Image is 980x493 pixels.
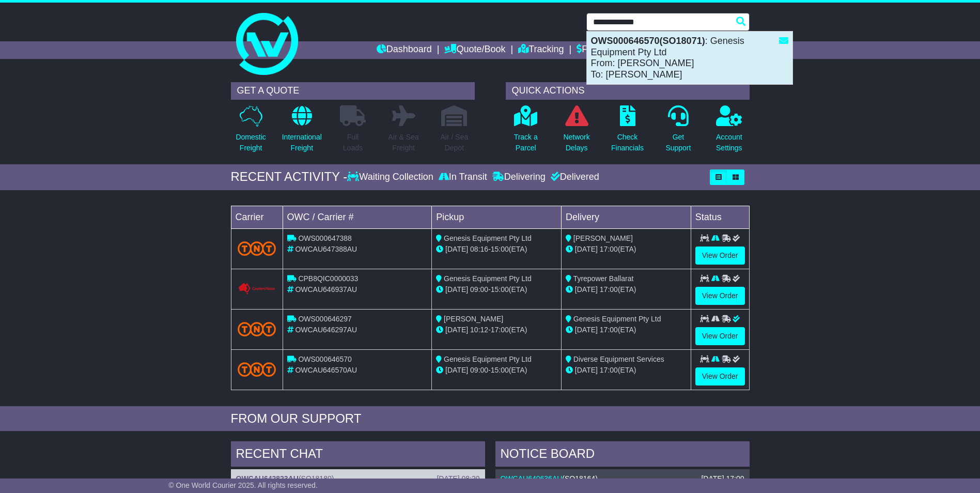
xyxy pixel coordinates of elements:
a: CheckFinancials [611,105,644,159]
td: Pickup [432,206,562,228]
span: 15:00 [491,245,509,253]
td: Status [691,206,749,228]
span: [DATE] [445,326,468,334]
div: - (ETA) [436,365,557,376]
span: OWCAU646570AU [295,366,357,374]
span: OWCAU646937AU [295,285,357,294]
div: - (ETA) [436,244,557,255]
p: Air / Sea Depot [441,132,469,153]
p: Track a Parcel [514,132,538,153]
span: 17:00 [600,285,618,294]
a: OWCAU642823AU [236,474,299,483]
span: [DATE] [575,366,598,374]
span: 08:16 [470,245,488,253]
p: International Freight [282,132,322,153]
div: [DATE] 08:20 [437,474,479,483]
a: View Order [695,287,745,305]
a: DomesticFreight [235,105,266,159]
div: (ETA) [566,365,687,376]
div: In Transit [436,172,490,183]
span: 15:00 [491,366,509,374]
div: QUICK ACTIONS [506,82,750,100]
span: Genesis Equipment Pty Ltd [573,315,661,323]
a: GetSupport [665,105,691,159]
span: 17:00 [600,326,618,334]
span: Genesis Equipment Pty Ltd [444,355,532,363]
img: TNT_Domestic.png [238,241,276,255]
a: Financials [577,41,624,59]
div: NOTICE BOARD [495,441,750,469]
span: 17:00 [600,366,618,374]
a: Track aParcel [514,105,538,159]
span: OWCAU647388AU [295,245,357,253]
div: (ETA) [566,284,687,295]
p: Domestic Freight [236,132,266,153]
div: [DATE] 17:00 [701,474,744,483]
span: 17:00 [600,245,618,253]
span: SO18180 [301,474,332,483]
span: [PERSON_NAME] [444,315,503,323]
a: NetworkDelays [563,105,590,159]
a: View Order [695,327,745,345]
span: CPB8QIC0000033 [298,274,358,283]
td: OWC / Carrier # [283,206,432,228]
img: TNT_Domestic.png [238,362,276,376]
span: © One World Courier 2025. All rights reserved. [168,481,318,489]
div: ( ) [501,474,744,483]
div: RECENT CHAT [231,441,485,469]
div: Delivered [548,172,599,183]
a: View Order [695,246,745,265]
strong: OWS000646570(SO18071) [591,36,705,46]
span: [DATE] [445,285,468,294]
p: Check Financials [611,132,644,153]
a: InternationalFreight [282,105,322,159]
div: GET A QUOTE [231,82,475,100]
p: Network Delays [563,132,589,153]
td: Carrier [231,206,283,228]
a: OWCAU640636AU [501,474,563,483]
span: 09:00 [470,285,488,294]
span: [DATE] [575,245,598,253]
div: Delivering [490,172,548,183]
span: SO18164 [565,474,595,483]
span: [DATE] [575,285,598,294]
p: Full Loads [340,132,366,153]
div: (ETA) [566,244,687,255]
div: : Genesis Equipment Pty Ltd From: [PERSON_NAME] To: [PERSON_NAME] [587,32,792,84]
span: 17:00 [491,326,509,334]
div: FROM OUR SUPPORT [231,411,750,426]
a: Quote/Book [444,41,505,59]
p: Account Settings [716,132,742,153]
span: [DATE] [445,366,468,374]
span: [PERSON_NAME] [573,234,633,242]
a: Dashboard [377,41,432,59]
td: Delivery [561,206,691,228]
span: OWS000647388 [298,234,352,242]
span: OWS000646570 [298,355,352,363]
span: [DATE] [445,245,468,253]
p: Get Support [665,132,691,153]
div: - (ETA) [436,284,557,295]
img: GetCarrierServiceLogo [238,283,276,295]
span: OWS000646297 [298,315,352,323]
span: 15:00 [491,285,509,294]
span: 09:00 [470,366,488,374]
span: 10:12 [470,326,488,334]
span: Tyrepower Ballarat [573,274,634,283]
img: TNT_Domestic.png [238,322,276,336]
span: OWCAU646297AU [295,326,357,334]
a: View Order [695,367,745,386]
span: Genesis Equipment Pty Ltd [444,274,532,283]
a: AccountSettings [715,105,743,159]
span: [DATE] [575,326,598,334]
a: Tracking [518,41,564,59]
div: (ETA) [566,325,687,335]
p: Air & Sea Freight [388,132,419,153]
span: Diverse Equipment Services [573,355,664,363]
div: - (ETA) [436,325,557,335]
div: RECENT ACTIVITY - [231,170,348,184]
span: Genesis Equipment Pty Ltd [444,234,532,242]
div: ( ) [236,474,480,483]
div: Waiting Collection [347,172,435,183]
